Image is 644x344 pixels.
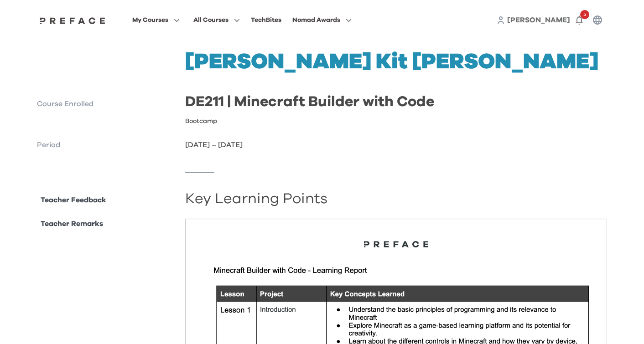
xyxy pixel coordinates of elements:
[193,15,229,26] span: All Courses
[185,51,608,73] h1: [PERSON_NAME] Kit [PERSON_NAME]
[37,16,108,24] a: Preface Logo
[41,195,106,205] p: Teacher Feedback
[37,98,178,109] p: Course Enrolled
[292,15,340,26] span: Nomad Awards
[132,15,168,26] span: My Courses
[580,10,589,19] span: 5
[507,15,570,26] a: [PERSON_NAME]
[37,139,178,150] p: Period
[290,14,354,26] button: Nomad Awards
[185,195,608,204] h2: Key Learning Points
[37,17,108,24] img: Preface Logo
[185,139,608,150] p: [DATE] – [DATE]
[507,16,570,24] span: [PERSON_NAME]
[185,95,608,109] h2: DE211 | Minecraft Builder with Code
[130,14,182,26] button: My Courses
[191,14,243,26] button: All Courses
[41,218,103,229] p: Teacher Remarks
[570,11,588,29] button: 5
[185,117,217,126] p: Bootcamp
[251,15,281,26] div: TechBites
